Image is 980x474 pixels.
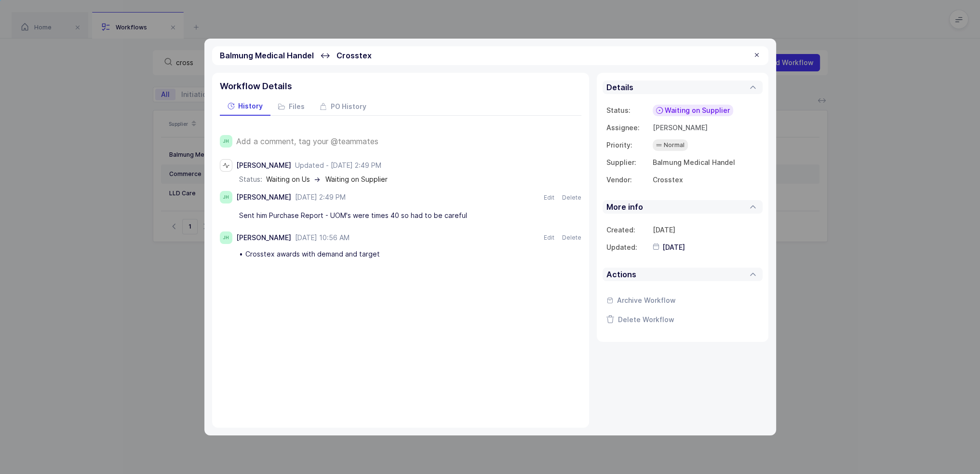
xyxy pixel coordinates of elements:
[295,233,349,242] span: [DATE] 10:56 AM
[606,312,674,327] button: Delete Workflow
[653,123,708,132] span: [PERSON_NAME]
[606,293,676,308] button: Archive Workflow
[606,136,645,154] td: Priority:
[220,231,232,244] span: JH
[239,207,552,224] div: Sent him Purchase Report - UOM's were times 40 so had to be careful
[320,51,330,60] span: ↔
[603,200,763,214] div: More info
[653,139,688,151] div: Normal
[665,106,730,115] span: Waiting on Supplier
[236,137,378,146] span: Add a comment, tag your @teammates
[325,176,388,183] span: Waiting on Supplier
[236,234,291,242] div: [PERSON_NAME]
[603,81,763,94] div: Details
[653,154,759,171] td: Balmung Medical Handel
[544,194,554,201] button: Edit
[653,124,708,131] div: [PERSON_NAME]
[606,239,645,256] td: Updated:
[606,221,645,239] td: Created:
[664,140,685,150] span: Normal
[238,103,263,109] span: History
[603,281,763,335] div: Actions
[606,195,643,218] div: More info
[544,234,554,241] button: Edit
[295,161,381,169] span: Updated - [DATE] 2:49 PM
[606,263,636,286] div: Actions
[236,162,291,169] div: [PERSON_NAME]
[606,102,645,119] td: Status:
[314,176,322,183] span: →
[606,171,645,189] td: Vendor:
[289,103,305,110] span: Files
[331,103,366,110] span: PO History
[220,51,314,60] span: Balmung Medical Handel
[653,221,759,239] td: [DATE]
[653,171,759,189] td: Crosstex
[239,176,262,183] div: status:
[220,81,292,92] span: Workflow Details
[336,51,372,60] span: Crosstex
[606,76,633,99] div: Details
[245,249,552,259] div: Crosstex awards with demand and target
[603,214,763,264] div: More info
[295,193,346,201] span: [DATE] 2:49 PM
[562,234,581,241] button: Delete
[220,191,232,203] span: JH
[562,194,581,201] button: Delete
[606,119,645,136] td: Assignee:
[236,193,291,201] div: [PERSON_NAME]
[653,105,733,116] div: Waiting on Supplier
[603,94,763,196] div: Details
[220,135,232,148] span: JH
[603,268,763,281] div: Actions
[606,154,645,171] td: Supplier:
[266,176,310,183] span: Waiting on Us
